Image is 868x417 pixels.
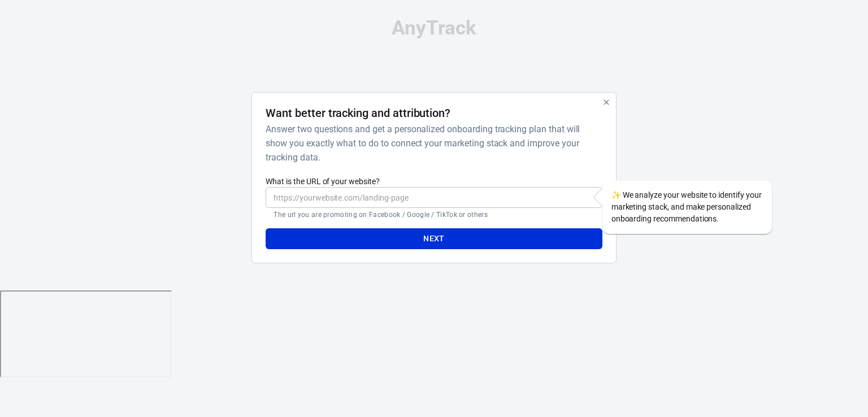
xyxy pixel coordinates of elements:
[274,210,594,219] p: The url you are promoting on Facebook / Google / TikTok or others
[266,122,597,164] h6: Answer two questions and get a personalized onboarding tracking plan that will show you exactly w...
[266,106,450,120] h4: Want better tracking and attribution?
[151,18,717,38] div: AnyTrack
[611,190,621,199] span: sparkles
[602,180,772,234] div: We analyze your website to identify your marketing stack, and make personalized onboarding recomm...
[266,176,602,187] label: What is the URL of your website?
[266,228,602,249] button: Next
[266,187,602,208] input: https://yourwebsite.com/landing-page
